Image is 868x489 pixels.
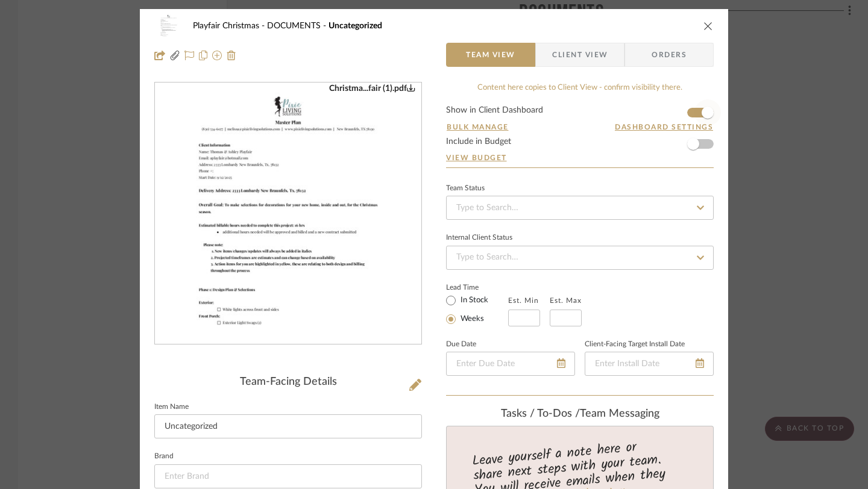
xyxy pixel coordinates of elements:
[703,20,714,31] button: close
[446,352,575,376] input: Enter Due Date
[446,341,476,347] label: Due Date
[638,43,700,67] span: Orders
[552,43,608,67] span: Client View
[458,314,484,325] label: Weeks
[446,408,714,421] div: team Messaging
[154,464,422,488] input: Enter Brand
[446,282,508,293] label: Lead Time
[154,14,183,38] img: 59bf6e06-8b97-4d16-8650-78bf448be293_48x40.jpg
[446,122,509,132] button: Bulk Manage
[458,295,488,306] label: In Stock
[329,22,382,30] span: Uncategorized
[446,246,714,270] input: Type to Search…
[154,404,189,410] label: Item Name
[466,43,515,67] span: Team View
[154,376,422,389] div: Team-Facing Details
[446,153,714,163] a: View Budget
[446,185,485,192] div: Team Status
[446,293,508,326] mat-radio-group: Select item type
[585,352,714,376] input: Enter Install Date
[227,51,236,60] img: Remove from project
[501,408,580,419] span: Tasks / To-Dos /
[446,196,714,220] input: Type to Search…
[550,296,582,305] label: Est. Max
[154,453,174,459] label: Brand
[508,296,539,305] label: Est. Min
[267,22,329,30] span: DOCUMENTS
[187,83,389,344] img: 59bf6e06-8b97-4d16-8650-78bf448be293_436x436.jpg
[585,341,685,347] label: Client-Facing Target Install Date
[154,414,422,438] input: Enter Item Name
[446,82,714,94] div: Content here copies to Client View - confirm visibility there.
[155,83,421,344] div: 0
[329,83,415,94] div: Christma...fair (1).pdf
[446,235,512,241] div: Internal Client Status
[193,22,267,30] span: Playfair Christmas
[614,122,714,132] button: Dashboard Settings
